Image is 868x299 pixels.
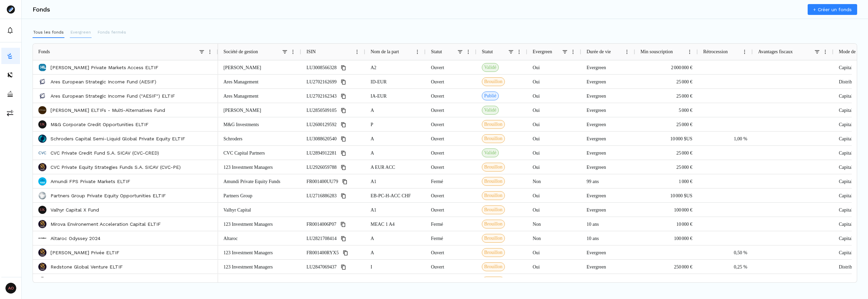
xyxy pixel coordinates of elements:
[51,263,123,270] p: Redstone Global Venture ELTIF
[484,78,502,85] span: Brouillon
[33,29,64,35] p: Tous les fonds
[307,217,336,231] span: FR0014006P07
[365,75,426,88] div: ID-EUR
[38,220,46,228] img: Mirova Environement Acceleration Capital ELTIF
[635,260,698,274] div: 250 000 €
[365,231,426,245] div: A
[51,206,99,213] a: Valhyr Capital X Fund
[51,78,156,85] a: Ares European Strategic Income Fund (AESIF)
[339,263,348,271] button: Copy
[218,174,301,188] div: Amundi Private Equity Funds
[698,132,753,145] div: 1,00 %
[38,248,46,257] img: Andera Dette Privée ELTIF
[38,192,46,200] img: Partners Group Private Equity Opportunities ELTIF
[1,86,20,102] a: asset-managers
[51,221,161,227] a: Mirova Environement Acceleration Capital ELTIF
[365,203,426,217] div: A1
[581,146,635,160] div: Evergreen
[698,260,753,274] div: 0,25 %
[38,92,46,100] img: Ares European Strategic Income Fund ("AESIF") ELTIF
[635,103,698,117] div: 5 000 €
[527,117,581,131] div: Oui
[581,132,635,145] div: Evergreen
[635,60,698,74] div: 2 000 000 €
[341,178,349,186] button: Copy
[527,260,581,274] div: Oui
[426,117,476,131] div: Ouvert
[371,49,399,55] span: Nom de la part
[484,249,502,256] span: Brouillon
[635,132,698,145] div: 10 000 $US
[33,27,64,38] button: Tous les fonds
[38,263,46,271] img: Redstone Global Venture ELTIF
[703,49,728,55] span: Rétrocession
[223,49,258,55] span: Société de gestion
[51,121,149,128] p: M&G Corporate Credit Opportunities ELTIF
[218,217,301,231] div: 123 Investment Managers
[365,89,426,103] div: IA-EUR
[1,48,20,64] button: funds
[218,260,301,274] div: 123 Investment Managers
[527,174,581,188] div: Non
[581,188,635,202] div: Evergreen
[581,117,635,131] div: Evergreen
[51,192,166,199] p: Partners Group Private Equity Opportunities ELTIF
[339,163,348,172] button: Copy
[581,103,635,117] div: Evergreen
[218,160,301,174] div: 123 Investment Managers
[635,203,698,217] div: 100 000 €
[339,78,348,86] button: Copy
[341,249,350,257] button: Copy
[307,61,337,75] span: LU3008566328
[339,135,348,143] button: Copy
[482,49,493,55] span: Statut
[527,217,581,231] div: Non
[426,231,476,245] div: Fermé
[581,174,635,188] div: 99 ans
[581,231,635,245] div: 10 ans
[365,160,426,174] div: A EUR ACC
[426,75,476,88] div: Ouvert
[7,72,14,78] img: distributors
[808,4,857,15] a: + Créer un fonds
[484,263,502,270] span: Brouillon
[1,67,20,83] a: distributors
[97,27,127,38] button: Fonds fermés
[339,121,348,129] button: Copy
[484,206,502,213] span: Brouillon
[307,189,337,203] span: LU2716886283
[484,121,502,128] span: Brouillon
[426,260,476,274] div: Ouvert
[365,117,426,131] div: P
[581,217,635,231] div: 10 ans
[339,64,348,72] button: Copy
[484,178,502,185] span: Brouillon
[71,29,91,35] p: Evergreen
[51,64,158,71] a: [PERSON_NAME] Private Markets Access ELTIF
[38,78,46,86] img: Ares European Strategic Income Fund (AESIF)
[38,49,50,55] span: Fonds
[51,178,130,185] a: Amundi FPS Private Markets ELTIF
[758,49,793,55] span: Avantages fiscaux
[7,109,14,116] img: commissions
[640,49,673,55] span: Min souscription
[527,132,581,145] div: Oui
[426,89,476,103] div: Ouvert
[339,235,348,243] button: Copy
[339,106,348,115] button: Copy
[307,89,337,103] span: LU2702162343
[51,107,165,114] a: [PERSON_NAME] ELTIFs - Multi-Alternatives Fund
[38,163,46,171] img: CVC Private Equity Strategies Funds S.A. SICAV (CVC-PE)
[527,146,581,160] div: Oui
[51,249,119,256] a: [PERSON_NAME] Privée ELTIF
[426,160,476,174] div: Ouvert
[307,274,337,288] span: LU2730213373
[218,245,301,259] div: 123 Investment Managers
[339,92,348,100] button: Copy
[635,89,698,103] div: 25 000 €
[484,107,496,114] span: Validé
